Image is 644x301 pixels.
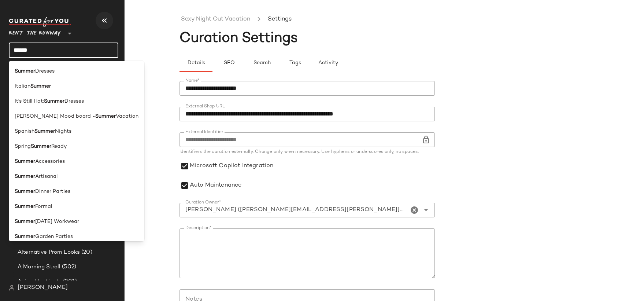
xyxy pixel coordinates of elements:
[15,158,35,165] b: Summer
[15,188,35,195] b: Summer
[190,177,241,194] label: Auto Maintenance
[35,218,79,225] span: [DATE] Workwear
[422,206,430,214] i: Open
[253,60,271,66] span: Search
[51,143,67,150] span: Ready
[179,150,435,154] div: Identifiers the curation externally. Change only when necessary. Use hyphens or underscores only,...
[18,263,60,271] span: A Morning Stroll
[15,173,35,180] b: Summer
[18,248,80,257] span: Alternative Prom Looks
[179,31,298,46] span: Curation Settings
[44,98,64,105] b: Summer
[223,60,234,66] span: SEO
[116,113,138,120] span: Vacation
[15,98,44,105] span: It's Still Hot:
[31,143,51,150] b: Summer
[266,15,293,24] li: Settings
[35,67,55,75] span: Dresses
[9,25,61,38] span: Rent the Runway
[64,98,84,105] span: Dresses
[15,128,34,135] span: Spanish
[35,188,70,195] span: Dinner Parties
[30,82,51,90] b: Summer
[95,113,116,120] b: Summer
[9,285,15,291] img: svg%3e
[15,218,35,225] b: Summer
[318,60,338,66] span: Activity
[62,278,77,286] span: (201)
[187,60,205,66] span: Details
[289,60,301,66] span: Tags
[35,203,52,210] span: Formal
[181,15,250,24] a: Sexy Night Out Vacation
[15,203,35,210] b: Summer
[15,143,31,150] span: Spring
[35,173,58,180] span: Artisanal
[60,263,76,271] span: (502)
[410,206,419,214] i: Clear Curation Owner*
[15,82,30,90] span: Italian
[15,113,95,120] span: [PERSON_NAME] Mood board -
[15,67,35,75] b: Summer
[80,248,92,257] span: (20)
[34,128,55,135] b: Summer
[15,233,35,241] b: Summer
[190,158,273,175] label: Microsoft Copilot Integration
[9,17,71,27] img: cfy_white_logo.C9jOOHJF.svg
[18,278,62,286] span: Animal Instincts
[18,283,68,292] span: [PERSON_NAME]
[35,158,65,165] span: Accessories
[35,233,73,241] span: Garden Parties
[55,128,71,135] span: Nights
